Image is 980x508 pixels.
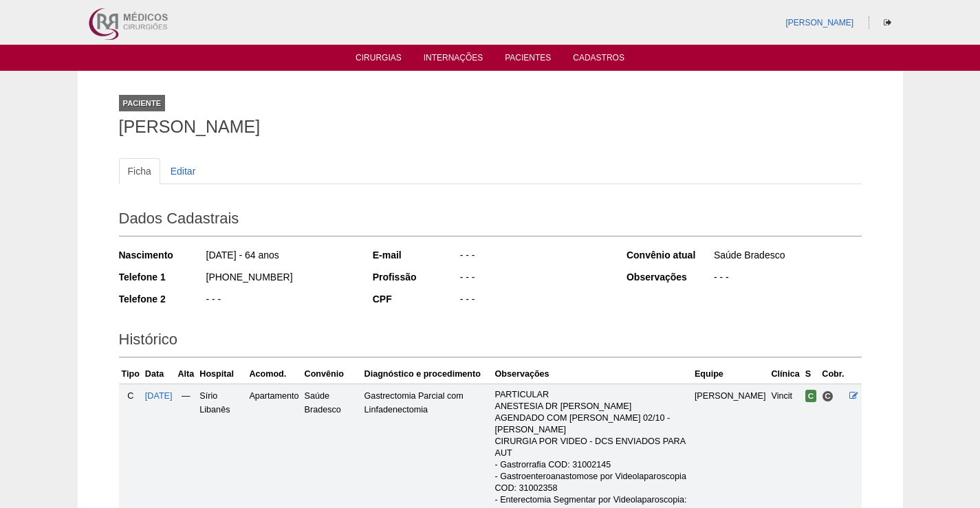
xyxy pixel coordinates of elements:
[362,364,492,384] th: Diagnóstico e procedimento
[803,364,820,384] th: S
[459,270,608,287] div: - - -
[162,158,205,184] a: Editar
[142,364,175,384] th: Data
[424,53,483,67] a: Internações
[785,18,853,27] a: [PERSON_NAME]
[119,158,160,184] a: Ficha
[573,53,624,67] a: Cadastros
[373,270,459,284] div: Profissão
[119,292,205,306] div: Telefone 2
[822,390,834,402] span: Consultório
[805,390,817,402] span: Confirmada
[627,248,712,262] div: Convênio atual
[119,364,142,384] th: Tipo
[692,364,769,384] th: Equipe
[246,364,301,384] th: Acomod.
[197,364,246,384] th: Hospital
[712,248,862,265] div: Saúde Bradesco
[119,95,166,111] div: Paciente
[175,364,197,384] th: Alta
[627,270,712,284] div: Observações
[819,364,847,384] th: Cobr.
[356,53,402,67] a: Cirurgias
[492,364,691,384] th: Observações
[459,292,608,309] div: - - -
[122,389,140,403] div: C
[205,270,354,287] div: [PHONE_NUMBER]
[205,292,354,309] div: - - -
[205,248,354,265] div: [DATE] - 64 anos
[302,364,362,384] th: Convênio
[712,270,862,287] div: - - -
[119,326,862,357] h2: Histórico
[459,248,608,265] div: - - -
[145,391,173,401] a: [DATE]
[768,364,802,384] th: Clínica
[119,118,862,135] h1: [PERSON_NAME]
[505,53,551,67] a: Pacientes
[119,205,862,236] h2: Dados Cadastrais
[373,248,459,262] div: E-mail
[119,248,205,262] div: Nascimento
[373,292,459,306] div: CPF
[884,19,891,27] i: Sair
[119,270,205,284] div: Telefone 1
